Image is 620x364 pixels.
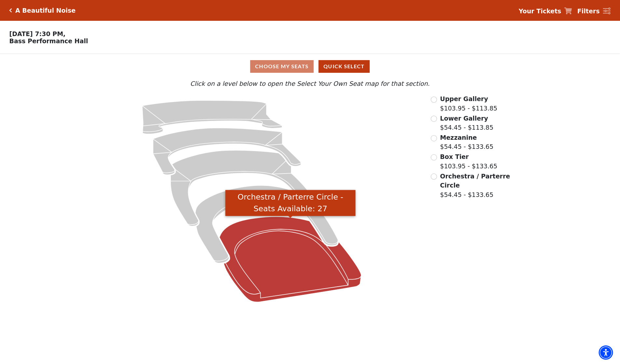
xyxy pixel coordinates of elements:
span: Orchestra / Parterre Circle [440,173,510,189]
label: $54.45 - $133.65 [440,172,511,200]
input: Box Tier$103.95 - $133.65 [431,154,437,161]
button: Quick Select [319,60,370,73]
path: Orchestra / Parterre Circle - Seats Available: 27 [220,217,362,302]
span: Lower Gallery [440,115,488,122]
path: Upper Gallery - Seats Available: 288 [142,100,282,134]
strong: Your Tickets [519,7,561,15]
p: Click on a level below to open the Select Your Own Seat map for that section. [82,79,538,88]
div: Orchestra / Parterre Circle - Seats Available: 27 [226,190,356,216]
div: Accessibility Menu [599,345,613,360]
span: Upper Gallery [440,95,488,102]
label: $54.45 - $133.65 [440,133,493,151]
input: Lower Gallery$54.45 - $113.85 [431,116,437,122]
strong: Filters [577,7,600,15]
a: Your Tickets [519,6,572,16]
label: $54.45 - $113.85 [440,114,493,132]
input: Orchestra / Parterre Circle$54.45 - $133.65 [431,174,437,180]
input: Upper Gallery$103.95 - $113.85 [431,97,437,103]
span: Box Tier [440,153,469,160]
path: Lower Gallery - Seats Available: 75 [153,128,301,175]
h5: A Beautiful Noise [15,7,76,14]
a: Click here to go back to filters [9,8,12,13]
a: Filters [577,6,611,16]
input: Mezzanine$54.45 - $133.65 [431,135,437,141]
label: $103.95 - $113.85 [440,94,497,113]
span: Mezzanine [440,134,477,141]
label: $103.95 - $133.65 [440,152,497,171]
